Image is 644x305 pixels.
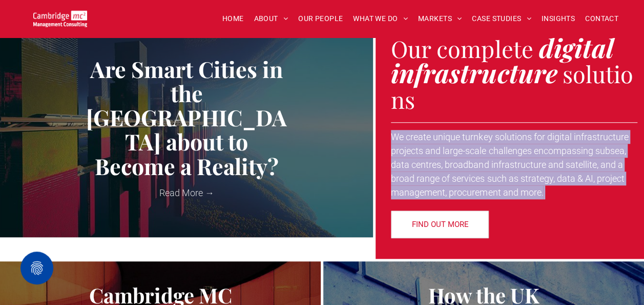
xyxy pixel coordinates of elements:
strong: digital [538,30,613,65]
a: Are Smart Cities in the [GEOGRAPHIC_DATA] about to Become a Reality? [8,57,365,178]
a: HOME [217,11,249,27]
a: Read More → [8,186,365,200]
a: CASE STUDIES [467,11,536,27]
span: FIND OUT MORE [412,212,469,237]
a: ABOUT [248,11,293,27]
a: MARKETS [413,11,467,27]
a: WHAT WE DO [348,11,413,27]
a: Your Business Transformed | Cambridge Management Consulting [33,12,87,23]
img: Go to Homepage [33,10,87,27]
a: INSIGHTS [536,11,580,27]
span: Our complete [391,33,533,64]
span: solutions [391,58,633,115]
strong: infrastructure [391,55,557,90]
a: CONTACT [580,11,624,27]
a: FIND OUT MORE [391,211,489,238]
span: We create unique turnkey solutions for digital infrastructure projects and large-scale challenges... [391,131,628,198]
a: OUR PEOPLE [293,11,348,27]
